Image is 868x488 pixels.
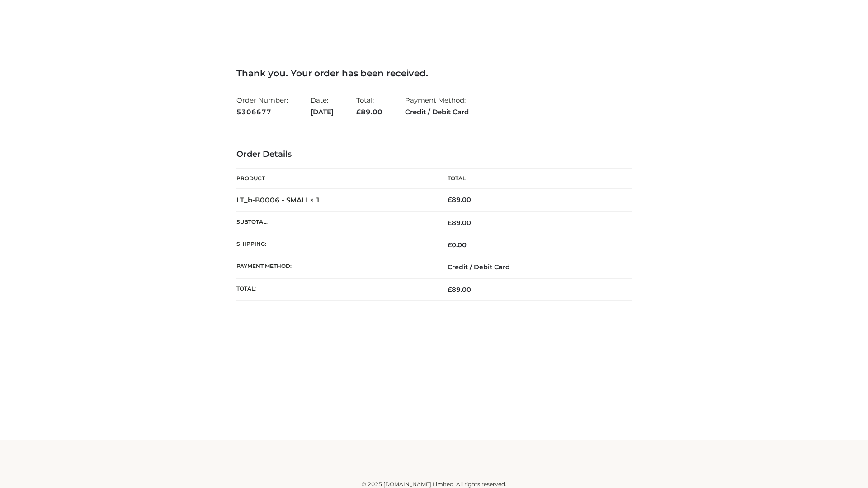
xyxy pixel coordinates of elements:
span: £ [448,196,452,204]
span: 89.00 [356,108,382,116]
h3: Thank you. Your order has been received. [236,68,632,79]
strong: [DATE] [311,106,334,118]
li: Total: [356,92,382,120]
strong: × 1 [310,196,321,204]
th: Product [236,169,434,189]
li: Order Number: [236,92,288,120]
span: £ [448,241,452,249]
span: 89.00 [448,286,471,294]
bdi: 0.00 [448,241,467,249]
li: Date: [311,92,334,120]
span: £ [356,108,361,116]
th: Total: [236,278,434,300]
th: Subtotal: [236,211,434,234]
strong: 5306677 [236,106,288,118]
bdi: 89.00 [448,196,471,204]
th: Shipping: [236,234,434,256]
span: 89.00 [448,219,471,227]
strong: LT_b-B0006 - SMALL [236,196,321,204]
span: £ [448,219,452,227]
td: Credit / Debit Card [434,256,632,278]
strong: Credit / Debit Card [405,106,469,118]
li: Payment Method: [405,92,469,120]
th: Payment method: [236,256,434,278]
th: Total [434,169,632,189]
h3: Order Details [236,150,632,160]
span: £ [448,286,452,294]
